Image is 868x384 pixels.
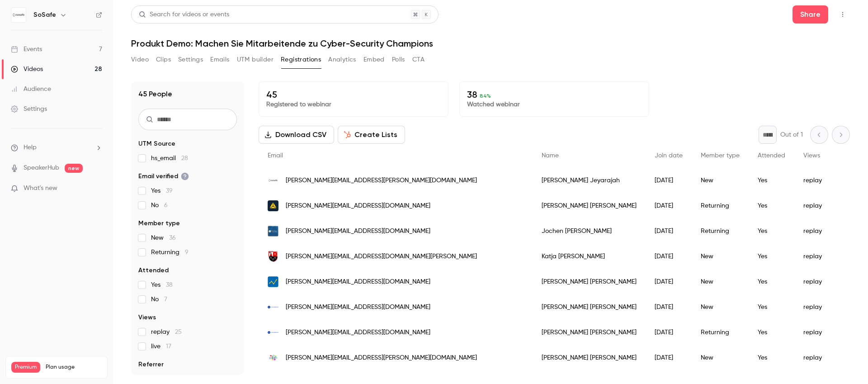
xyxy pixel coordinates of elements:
[266,89,441,100] p: 45
[542,152,559,159] span: Name
[164,202,168,209] span: 6
[412,52,425,67] button: CTA
[11,85,51,94] div: Audience
[803,152,820,159] span: Views
[533,345,646,370] div: [PERSON_NAME] [PERSON_NAME]
[286,227,430,236] span: [PERSON_NAME][EMAIL_ADDRESS][DOMAIN_NAME]
[151,233,176,242] span: New
[268,226,278,237] img: prosec-networks.com
[286,252,477,261] span: [PERSON_NAME][EMAIL_ADDRESS][DOMAIN_NAME][PERSON_NAME]
[138,172,189,181] span: Email verified
[169,235,176,241] span: 36
[24,163,59,173] a: SpeakerHub
[655,152,683,159] span: Join date
[175,329,182,335] span: 25
[138,313,156,322] span: Views
[151,342,171,351] span: live
[138,89,172,100] h1: 45 People
[794,218,844,244] div: replay
[268,276,278,287] img: cng.at
[151,327,182,337] span: replay
[33,10,56,19] h6: SoSafe
[692,269,749,294] div: New
[467,89,642,100] p: 38
[11,8,26,22] img: SoSafe
[286,353,477,363] span: [PERSON_NAME][EMAIL_ADDRESS][PERSON_NAME][DOMAIN_NAME]
[268,352,278,363] img: kappel-dierolf.de
[281,52,321,67] button: Registrations
[268,251,278,262] img: vg-eisenberg.de
[286,303,430,312] span: [PERSON_NAME][EMAIL_ADDRESS][DOMAIN_NAME]
[286,201,430,211] span: [PERSON_NAME][EMAIL_ADDRESS][DOMAIN_NAME]
[794,269,844,294] div: replay
[151,154,188,163] span: hs_email
[692,294,749,320] div: New
[794,345,844,370] div: replay
[794,320,844,345] div: replay
[749,193,794,218] div: Yes
[268,152,283,159] span: Email
[646,345,692,370] div: [DATE]
[338,126,405,144] button: Create Lists
[138,266,169,275] span: Attended
[646,218,692,244] div: [DATE]
[533,320,646,345] div: [PERSON_NAME] [PERSON_NAME]
[151,375,180,384] span: Other
[151,280,173,289] span: Yes
[24,184,57,193] span: What's new
[166,282,173,288] span: 38
[533,168,646,193] div: [PERSON_NAME] Jeyarajah
[138,219,180,228] span: Member type
[692,244,749,269] div: New
[780,130,803,139] p: Out of 1
[646,244,692,269] div: [DATE]
[794,244,844,269] div: replay
[268,327,278,338] img: papierindustrie.de
[164,296,167,303] span: 7
[131,52,149,67] button: Video
[749,269,794,294] div: Yes
[533,294,646,320] div: [PERSON_NAME] [PERSON_NAME]
[794,294,844,320] div: replay
[533,244,646,269] div: Katja [PERSON_NAME]
[392,52,405,67] button: Polls
[646,294,692,320] div: [DATE]
[692,218,749,244] div: Returning
[156,52,171,67] button: Clips
[692,345,749,370] div: New
[286,277,430,287] span: [PERSON_NAME][EMAIL_ADDRESS][DOMAIN_NAME]
[758,152,785,159] span: Attended
[749,294,794,320] div: Yes
[286,328,430,337] span: [PERSON_NAME][EMAIL_ADDRESS][DOMAIN_NAME]
[533,193,646,218] div: [PERSON_NAME] [PERSON_NAME]
[46,364,102,371] span: Plan usage
[178,52,203,67] button: Settings
[166,188,173,194] span: 39
[151,248,189,257] span: Returning
[166,343,171,350] span: 17
[24,143,37,152] span: Help
[138,360,164,369] span: Referrer
[646,269,692,294] div: [DATE]
[749,320,794,345] div: Yes
[749,168,794,193] div: Yes
[793,5,828,24] button: Share
[692,193,749,218] div: Returning
[11,45,42,54] div: Events
[65,164,83,173] span: new
[268,302,278,313] img: papierindustrie.de
[794,168,844,193] div: replay
[11,362,40,373] span: Premium
[11,143,102,152] li: help-dropdown-opener
[480,93,491,99] span: 84 %
[268,175,278,186] img: sosafe.de
[749,218,794,244] div: Yes
[286,176,477,185] span: [PERSON_NAME][EMAIL_ADDRESS][PERSON_NAME][DOMAIN_NAME]
[646,168,692,193] div: [DATE]
[259,126,334,144] button: Download CSV
[185,249,189,256] span: 9
[692,168,749,193] div: New
[467,100,642,109] p: Watched webinar
[749,244,794,269] div: Yes
[646,193,692,218] div: [DATE]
